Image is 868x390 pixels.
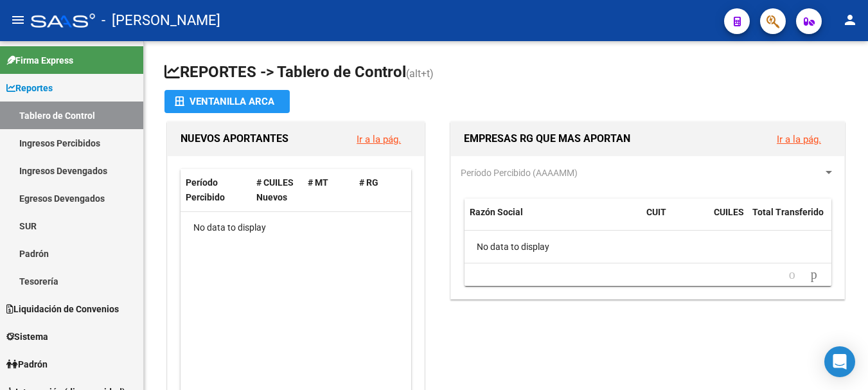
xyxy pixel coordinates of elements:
[164,62,847,84] h1: REPORTES -> Tablero de Control
[805,268,823,282] a: go to next page
[251,169,303,211] datatable-header-cell: # CUILES Nuevos
[181,132,288,145] span: NUEVOS APORTANTES
[465,199,641,241] datatable-header-cell: Razón Social
[470,207,523,217] span: Razón Social
[709,199,747,241] datatable-header-cell: CUILES
[461,168,578,178] span: Período Percibido (AAAAMM)
[714,207,744,217] span: CUILES
[175,90,279,113] div: Ventanilla ARCA
[766,127,831,151] button: Ir a la pág.
[6,81,53,95] span: Reportes
[6,330,48,344] span: Sistema
[824,346,855,377] div: Open Intercom Messenger
[646,207,666,217] span: CUIT
[164,90,290,113] button: Ventanilla ARCA
[783,268,801,282] a: go to previous page
[359,177,378,188] span: # RG
[641,199,709,241] datatable-header-cell: CUIT
[6,302,119,316] span: Liquidación de Convenios
[357,134,401,145] a: Ir a la pág.
[777,134,821,145] a: Ir a la pág.
[181,169,251,211] datatable-header-cell: Período Percibido
[354,169,405,211] datatable-header-cell: # RG
[186,177,225,202] span: Período Percibido
[181,212,414,244] div: No data to display
[102,6,220,35] span: - [PERSON_NAME]
[303,169,354,211] datatable-header-cell: # MT
[346,127,411,151] button: Ir a la pág.
[256,177,294,202] span: # CUILES Nuevos
[6,357,48,371] span: Padrón
[10,12,26,28] mat-icon: menu
[842,12,858,28] mat-icon: person
[747,199,837,241] datatable-header-cell: Total Transferido
[464,132,630,145] span: EMPRESAS RG QUE MAS APORTAN
[406,67,434,80] span: (alt+t)
[465,231,837,263] div: No data to display
[752,207,824,217] span: Total Transferido
[6,53,73,67] span: Firma Express
[308,177,328,188] span: # MT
